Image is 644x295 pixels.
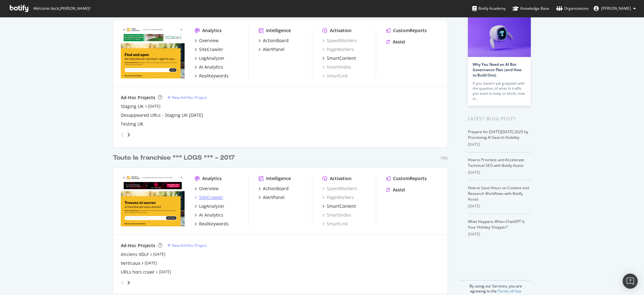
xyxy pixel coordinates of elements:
div: CustomReports [393,175,427,182]
a: AlertPanel [258,194,285,201]
a: [DATE] [153,252,165,257]
a: SmartContent [322,203,356,209]
a: Overview [195,185,219,192]
div: New Ad-Hoc Project [172,243,207,248]
div: angle-left [118,278,126,288]
img: pointfranchise.co.uk [121,27,185,78]
a: CustomReports [386,27,427,34]
a: [DATE] [145,260,157,266]
a: SmartIndex [322,64,351,70]
div: LogAnalyzer [199,55,225,61]
div: Intelligence [266,175,291,182]
a: Anciens VDLF [121,251,149,258]
a: Overview [195,37,219,44]
a: SmartContent [322,55,356,61]
a: LogAnalyzer [195,55,225,61]
a: AlertPanel [258,46,285,53]
a: SiteCrawler [195,194,223,201]
div: Pro [441,156,448,161]
a: CustomReports [386,175,427,182]
div: Analytics [202,27,222,34]
div: Assist [393,39,405,45]
a: ActionBoard [258,37,289,44]
div: Botify Academy [472,5,506,12]
div: AlertPanel [263,46,285,53]
div: AI Analytics [199,212,223,218]
div: Analytics [202,175,222,182]
div: Staging UK [121,103,144,110]
div: Toute la franchise *** LOGS *** - 2017 [113,153,235,162]
a: SiteCrawler [195,46,223,53]
div: Organizations [556,5,589,12]
button: [PERSON_NAME] [589,3,641,14]
a: Testing UK [121,121,143,127]
a: [DATE] [159,269,171,275]
div: Assist [393,187,405,193]
div: Activation [330,27,352,34]
div: LogAnalyzer [199,203,225,209]
div: Overview [199,37,219,44]
span: Welcome back, [PERSON_NAME] ! [33,6,90,11]
div: [DATE] [468,142,531,147]
a: What Happens When ChatGPT Is Your Holiday Shopper? [468,219,525,230]
a: Desappeared URLs - Staging UK [DATE] [121,112,203,118]
a: Assist [386,187,405,193]
a: AI Analytics [195,64,223,70]
a: SmartLink [322,221,348,227]
div: ActionBoard [263,37,289,44]
div: SiteCrawler [199,46,223,53]
a: Verticaux [121,260,140,266]
a: New Ad-Hoc Project [167,95,207,100]
a: Prepare for [DATE][DATE] 2025 by Prioritizing AI Search Visibility [468,129,528,140]
div: If you haven’t yet grappled with the question of what AI traffic you want to keep or block, now is… [473,81,526,101]
div: RealKeywords [199,73,229,79]
a: URLs hors crawl [121,269,154,275]
div: [DATE] [468,170,531,175]
div: New Ad-Hoc Project [172,95,207,100]
div: Overview [199,185,219,192]
div: SiteCrawler [199,194,223,201]
div: angle-right [126,280,131,286]
div: AlertPanel [263,194,285,201]
div: CustomReports [393,27,427,34]
a: SmartLink [322,73,348,79]
a: SmartIndex [322,212,351,218]
div: SmartContent [327,203,356,209]
a: [DATE] [148,104,160,109]
div: angle-right [126,132,131,138]
div: ActionBoard [263,185,289,192]
div: angle-left [118,130,126,140]
a: PageWorkers [322,46,354,53]
div: Latest Blog Posts [468,115,531,122]
span: Gwendoline Barreau [601,6,631,11]
a: RealKeywords [195,73,229,79]
a: PageWorkers [322,194,354,201]
a: Toute la franchise *** LOGS *** - 2017 [113,153,237,162]
a: Terms of Use [498,288,521,294]
div: Open Intercom Messenger [623,274,638,289]
a: New Ad-Hoc Project [167,243,207,248]
a: Assist [386,39,405,45]
a: RealKeywords [195,221,229,227]
img: toute-la-franchise.com [121,175,185,226]
a: Why You Need an AI Bot Governance Plan (and How to Build One) [473,62,522,78]
div: RealKeywords [199,221,229,227]
a: SpeedWorkers [322,37,357,44]
a: SpeedWorkers [322,185,357,192]
div: SmartContent [327,55,356,61]
a: ActionBoard [258,185,289,192]
div: Intelligence [266,27,291,34]
div: Knowledge Base [513,5,549,12]
div: [DATE] [468,203,531,209]
div: Ad-Hoc Projects [121,94,155,101]
img: Why You Need an AI Bot Governance Plan (and How to Build One) [468,14,531,57]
